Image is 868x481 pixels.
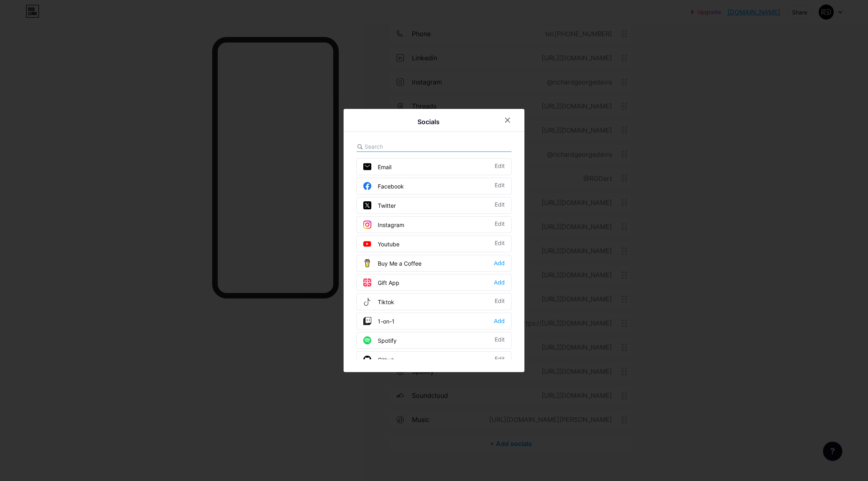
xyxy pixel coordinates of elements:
[494,278,505,287] div: Add
[364,142,453,151] input: Search
[495,356,505,364] div: Edit
[495,298,505,306] div: Edit
[363,259,422,267] div: Buy Me a Coffee
[495,240,505,248] div: Edit
[363,278,399,287] div: Gift App
[495,182,505,190] div: Edit
[494,317,505,325] div: Add
[495,221,505,229] div: Edit
[418,117,440,127] div: Socials
[494,259,505,267] div: Add
[363,336,397,344] div: Spotify
[363,221,404,229] div: Instagram
[495,201,505,209] div: Edit
[363,298,394,306] div: Tiktok
[363,317,395,325] div: 1-on-1
[363,163,391,171] div: Email
[495,163,505,171] div: Edit
[363,356,395,364] div: Github
[363,201,396,209] div: Twitter
[363,182,404,190] div: Facebook
[363,240,399,248] div: Youtube
[495,336,505,344] div: Edit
